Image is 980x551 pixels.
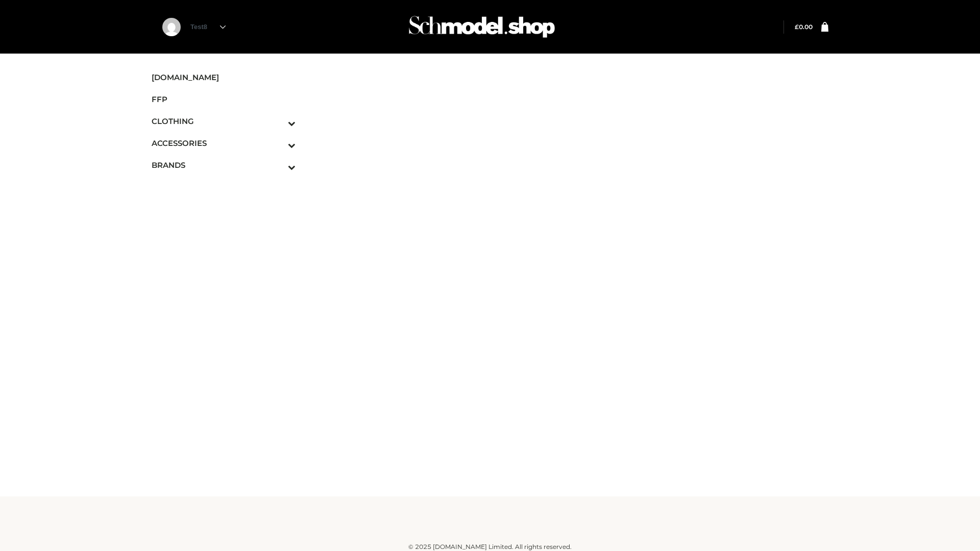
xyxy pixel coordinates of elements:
bdi: 0.00 [795,23,813,31]
span: £ [795,23,799,31]
span: [DOMAIN_NAME] [152,71,296,83]
span: CLOTHING [152,115,296,127]
a: £0.00 [795,23,813,31]
span: BRANDS [152,159,296,171]
span: ACCESSORIES [152,137,296,149]
a: FFP [152,88,296,110]
span: FFP [152,93,296,105]
button: Toggle Submenu [260,110,296,132]
a: Test8 [190,23,226,31]
img: Schmodel Admin 964 [405,7,558,47]
a: ACCESSORIESToggle Submenu [152,132,296,154]
a: [DOMAIN_NAME] [152,66,296,88]
button: Toggle Submenu [260,132,296,154]
a: CLOTHINGToggle Submenu [152,110,296,132]
button: Toggle Submenu [260,154,296,176]
a: BRANDSToggle Submenu [152,154,296,176]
